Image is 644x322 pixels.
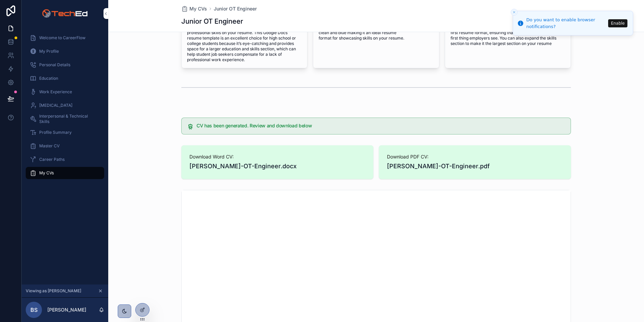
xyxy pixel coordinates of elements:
span: Master CV [39,143,60,149]
span: .docx [281,162,297,171]
p: [PERSON_NAME] [47,306,86,313]
a: Personal Details [26,59,104,71]
span: BS [30,306,38,314]
img: App logo [42,8,88,19]
a: Master CV [26,140,104,152]
span: Download Word CV: [189,153,365,160]
span: [MEDICAL_DATA] [39,103,72,108]
span: Career Paths [39,157,65,162]
span: Profile Summary [39,130,72,135]
h5: CV has been generated. Review and download below [197,123,565,128]
h1: Junior OT Engineer [181,17,243,26]
span: Download PDF CV: [387,153,563,160]
a: My CVs [26,167,104,179]
button: Enable [608,19,627,27]
span: .pdf [478,162,490,171]
span: The Swiss Google Docs resume template uses a skills-first resume format, ensuring that your abili... [451,25,565,46]
span: Interpersonal & Technical Skills [39,114,97,124]
a: Career Paths [26,153,104,166]
a: Junior OT Engineer [214,5,257,12]
span: The Spearmint resume template is formatted to highlight professional skills on your resume. This ... [187,25,302,63]
a: Welcome to CareerFlow [26,32,104,44]
span: Education [39,76,58,81]
a: [PERSON_NAME]-OT-Engineer.pdf [387,162,490,171]
span: [PERSON_NAME]-OT-Engineer [189,162,281,171]
a: Work Experience [26,86,104,98]
button: Close toast [511,9,517,16]
a: My Profile [26,45,104,57]
span: My CVs [189,5,207,12]
span: Personal Details [39,62,70,68]
div: Do you want to enable browser notifications? [526,17,606,30]
a: Profile Summary [26,126,104,139]
a: [MEDICAL_DATA] [26,99,104,112]
span: Work Experience [39,89,72,95]
span: My CVs [39,170,54,176]
a: My CVs [181,5,207,12]
span: Viewing as [PERSON_NAME] [26,288,81,294]
span: My Profile [39,49,59,54]
a: Education [26,72,104,84]
span: [PERSON_NAME]-OT-Engineer [387,162,478,171]
div: scrollable content [22,27,108,188]
a: Interpersonal & Technical Skills [26,113,104,125]
span: The Serif Google Docs resume template is clean and blue making it an ideal resume format for show... [319,25,433,41]
span: Welcome to CareerFlow [39,35,86,41]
